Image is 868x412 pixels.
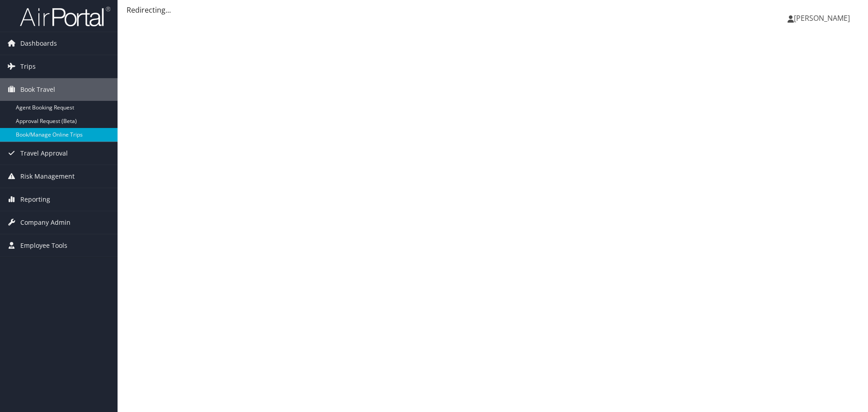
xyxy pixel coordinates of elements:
[20,142,68,165] span: Travel Approval
[20,6,110,27] img: airportal-logo.png
[20,165,75,188] span: Risk Management
[20,78,55,101] span: Book Travel
[788,5,859,32] a: [PERSON_NAME]
[127,5,859,15] div: Redirecting...
[20,188,50,211] span: Reporting
[20,55,36,78] span: Trips
[20,32,57,55] span: Dashboards
[20,234,67,257] span: Employee Tools
[20,211,71,234] span: Company Admin
[794,13,850,23] span: [PERSON_NAME]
